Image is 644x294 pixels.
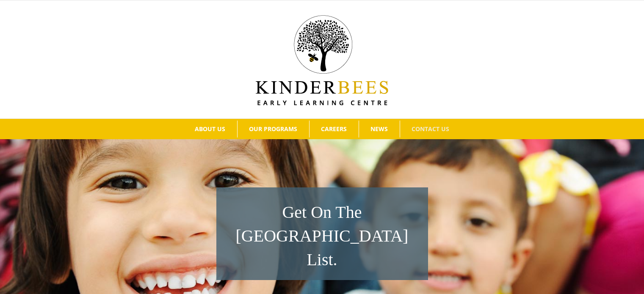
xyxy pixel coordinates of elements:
a: CAREERS [310,121,359,137]
img: Kinder Bees Logo [256,15,388,105]
h1: Get On The [GEOGRAPHIC_DATA] List. [221,201,424,272]
span: CAREERS [321,126,347,132]
span: NEWS [370,126,388,132]
span: CONTACT US [412,126,449,132]
a: CONTACT US [400,121,461,137]
a: ABOUT US [183,121,237,137]
a: OUR PROGRAMS [238,121,309,137]
nav: Main Menu [13,119,631,139]
span: OUR PROGRAMS [249,126,297,132]
span: ABOUT US [195,126,225,132]
a: NEWS [359,121,400,137]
